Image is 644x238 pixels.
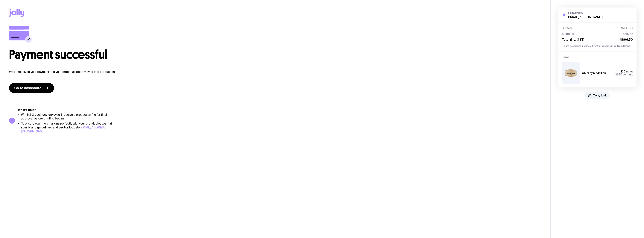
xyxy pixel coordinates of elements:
span: per unit [615,73,633,76]
h5: What’s next? [18,108,117,112]
li: Within you'll receive a production file for final approval before printing begins. [21,113,117,120]
h4: Items [562,55,633,59]
p: Card payments include a 1.75% processing fee from Stripe. [562,44,633,48]
h3: Whiskey Medallion [582,72,606,75]
span: 120 units [621,70,633,73]
span: Total (inc. GST) [562,38,584,41]
a: [EMAIL_ADDRESS][DOMAIN_NAME] [21,125,107,133]
h2: Brown [PERSON_NAME] [568,15,603,19]
a: Go to dashboard [9,83,54,93]
span: Subtotal [562,26,573,30]
strong: email your brand guidelines and vector logos [21,122,113,129]
span: $780.00 [621,26,633,30]
span: $896.50 [620,38,633,41]
h1: Payment successful [9,49,541,61]
h3: BUIAX9BM [568,11,603,15]
button: Copy Link [585,92,610,99]
span: Go to dashboard [14,86,41,90]
span: $6.50 [615,73,622,76]
span: $35.00 [623,32,633,36]
li: To ensure your merch aligns perfectly with your brand, please to [21,122,117,133]
p: We’ve received your payment and your order has been moved into production. [9,70,541,74]
span: Shipping [562,32,574,36]
strong: 1-3 business days [30,113,55,116]
span: Copy Link [593,93,607,97]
